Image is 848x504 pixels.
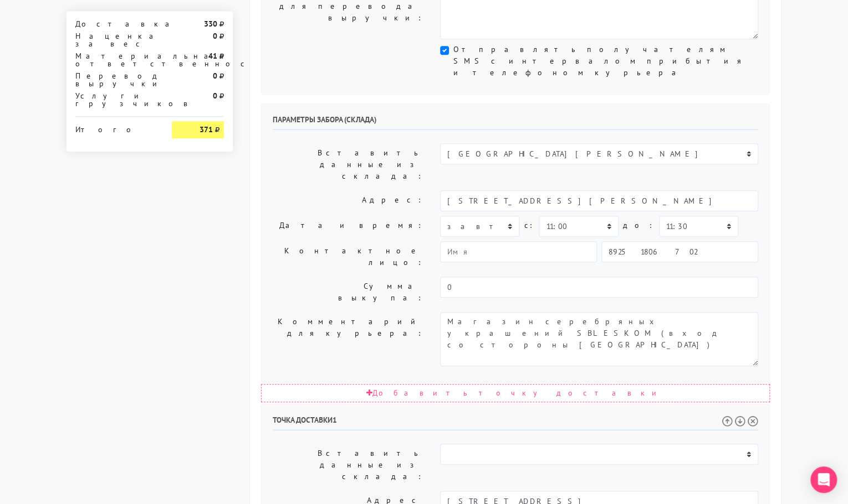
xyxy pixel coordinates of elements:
div: Добавить точку доставки [261,384,770,402]
input: Имя [440,241,597,262]
div: Услуги грузчиков [67,92,164,107]
strong: 371 [200,124,213,134]
div: Open Intercom Messenger [810,466,837,493]
strong: 0 [213,91,217,101]
label: Отправлять получателям SMS с интервалом прибытия и телефоном курьера [453,44,758,79]
div: Итого [75,121,155,133]
strong: 0 [213,31,217,41]
div: Перевод выручки [67,72,164,87]
label: до: [623,216,655,235]
strong: 41 [208,51,217,61]
input: Телефон [601,241,758,262]
h6: Параметры забора (склада) [273,115,758,130]
div: Наценка за вес [67,32,164,48]
div: Материальная ответственность [67,52,164,67]
label: Комментарий для курьера: [264,312,432,366]
label: Дата и время: [264,216,432,237]
strong: 0 [213,71,217,81]
label: Вставить данные из склада: [264,143,432,186]
h6: Точка доставки [273,415,758,430]
strong: 330 [204,19,217,29]
label: c: [524,216,534,235]
label: Контактное лицо: [264,241,432,272]
label: Адрес: [264,190,432,211]
label: Вставить данные из склада: [264,444,432,486]
label: Сумма выкупа: [264,277,432,308]
div: Доставка [67,20,164,28]
span: 1 [333,415,337,425]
